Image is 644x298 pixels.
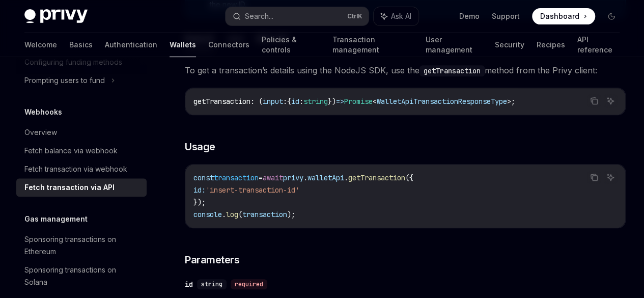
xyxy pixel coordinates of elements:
h5: Webhooks [24,106,62,118]
button: Ask AI [604,94,617,107]
div: required [231,279,267,289]
span: const [193,173,214,182]
a: Demo [459,11,480,21]
a: Wallets [170,33,196,57]
span: { [287,97,291,106]
a: Fetch transaction via API [16,178,147,197]
span: walletApi [307,173,344,182]
button: Ask AI [374,7,418,25]
span: Promise [344,97,373,106]
span: Ctrl K [347,12,362,20]
span: }) [328,97,336,106]
span: ({ [405,173,413,182]
div: Fetch transaction via API [24,181,115,194]
span: await [263,173,283,182]
span: ); [287,210,295,219]
span: : ( [250,97,263,106]
a: API reference [577,33,620,57]
span: To get a transaction’s details using the NodeJS SDK, use the method from the Privy client: [185,63,626,77]
code: getTransaction [419,65,485,76]
span: string [201,280,222,288]
a: Recipes [536,33,565,57]
div: Prompting users to fund [24,74,105,87]
span: : [283,97,287,106]
span: input [263,97,283,106]
a: Sponsoring transactions on Solana [16,261,147,291]
img: dark logo [24,9,88,23]
a: Fetch transaction via webhook [16,160,147,178]
span: 'insert-transaction-id' [206,185,299,195]
span: : [299,97,303,106]
a: Overview [16,123,147,142]
span: id [291,97,299,106]
div: Sponsoring transactions on Ethereum [24,233,141,258]
span: ; [511,97,515,106]
span: log [226,210,238,219]
a: User management [425,33,483,57]
a: Authentication [105,33,157,57]
span: }); [193,198,206,207]
span: getTransaction [348,173,405,182]
span: WalletApiTransactionResponseType [377,97,507,106]
button: Search...CtrlK [226,7,369,25]
a: Fetch balance via webhook [16,142,147,160]
div: Fetch balance via webhook [24,145,118,157]
span: ( [238,210,242,219]
a: Welcome [24,33,57,57]
span: => [336,97,344,106]
span: > [507,97,511,106]
span: Usage [185,140,215,154]
span: getTransaction [193,97,250,106]
span: transaction [242,210,287,219]
span: string [303,97,328,106]
a: Transaction management [332,33,413,57]
a: Support [492,11,520,21]
div: Overview [24,126,57,139]
span: . [344,173,348,182]
span: id: [193,185,206,195]
span: Ask AI [391,11,411,21]
button: Toggle dark mode [603,8,620,24]
span: Parameters [185,253,239,267]
button: Copy the contents from the code block [587,171,601,184]
span: < [373,97,377,106]
button: Copy the contents from the code block [587,94,601,107]
span: Dashboard [540,11,579,21]
span: = [259,173,263,182]
span: transaction [214,173,259,182]
a: Dashboard [532,8,595,24]
a: Connectors [208,33,249,57]
a: Basics [69,33,93,57]
a: Sponsoring transactions on Ethereum [16,230,147,261]
div: id [185,279,193,289]
span: . [303,173,307,182]
span: privy [283,173,303,182]
a: Security [495,33,524,57]
div: Sponsoring transactions on Solana [24,264,141,288]
span: console [193,210,222,219]
a: Policies & controls [262,33,320,57]
div: Fetch transaction via webhook [24,163,127,175]
h5: Gas management [24,213,88,225]
button: Ask AI [604,171,617,184]
div: Search... [245,10,273,22]
span: . [222,210,226,219]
